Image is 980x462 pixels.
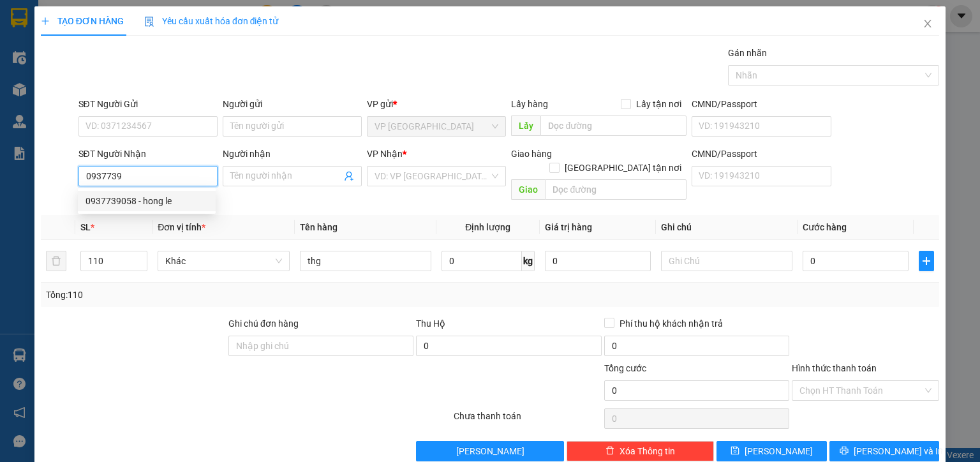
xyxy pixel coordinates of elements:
input: VD: Bàn, Ghế [300,251,431,271]
div: Chưa thanh toán [452,409,602,431]
span: kg [522,251,535,271]
img: icon [144,17,154,27]
div: VP gửi [367,97,506,111]
input: Ghi chú đơn hàng [228,336,413,356]
span: [GEOGRAPHIC_DATA] tận nơi [560,161,687,175]
span: Giao [511,179,545,200]
div: 0937739058 - hong le [78,191,216,211]
span: Phí thu hộ khách nhận trả [614,317,728,331]
input: Dọc đường [545,179,687,200]
span: Giao hàng [511,149,552,159]
span: Cước hàng [803,222,847,232]
div: SĐT Người Gửi [78,97,218,111]
button: plus [919,251,934,271]
span: Tên hàng [300,222,338,232]
span: Giá trị hàng [545,222,592,232]
button: delete [46,251,66,271]
button: [PERSON_NAME] [416,441,563,461]
span: Lấy hàng [511,99,548,109]
div: CMND/Passport [692,147,831,161]
span: Lấy [511,115,540,136]
div: Người gửi [223,97,362,111]
span: VP Sài Gòn [375,117,498,136]
span: close [923,19,933,29]
div: CMND/Passport [692,97,831,111]
span: Đơn vị tính [158,222,205,232]
button: save[PERSON_NAME] [716,441,827,461]
span: Khác [165,251,281,271]
span: delete [605,446,614,456]
label: Gán nhãn [728,48,767,58]
input: Dọc đường [540,115,687,136]
span: [PERSON_NAME] [745,444,813,458]
span: [PERSON_NAME] và In [854,444,943,458]
button: deleteXóa Thông tin [567,441,714,461]
button: printer[PERSON_NAME] và In [829,441,940,461]
span: TẠO ĐƠN HÀNG [41,16,124,26]
th: Ghi chú [656,215,798,240]
input: Ghi Chú [661,251,792,271]
button: Close [910,6,946,42]
div: 0937739058 - hong le [85,194,208,208]
span: VP Nhận [367,149,403,159]
span: Định lượng [465,222,510,232]
span: Thu Hộ [416,318,445,329]
span: Tổng cước [604,363,646,373]
span: printer [840,446,849,456]
span: save [731,446,739,456]
span: plus [919,256,933,266]
label: Ghi chú đơn hàng [228,318,299,329]
input: 0 [545,251,651,271]
label: Hình thức thanh toán [792,363,877,373]
div: Tổng: 110 [46,288,379,302]
div: Người nhận [223,147,362,161]
div: SĐT Người Nhận [78,147,218,161]
span: plus [41,17,50,26]
span: Yêu cầu xuất hóa đơn điện tử [144,16,279,26]
span: [PERSON_NAME] [456,444,524,458]
span: user-add [344,171,354,181]
span: SL [80,222,91,232]
span: Lấy tận nơi [631,97,687,111]
span: Xóa Thông tin [620,444,675,458]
